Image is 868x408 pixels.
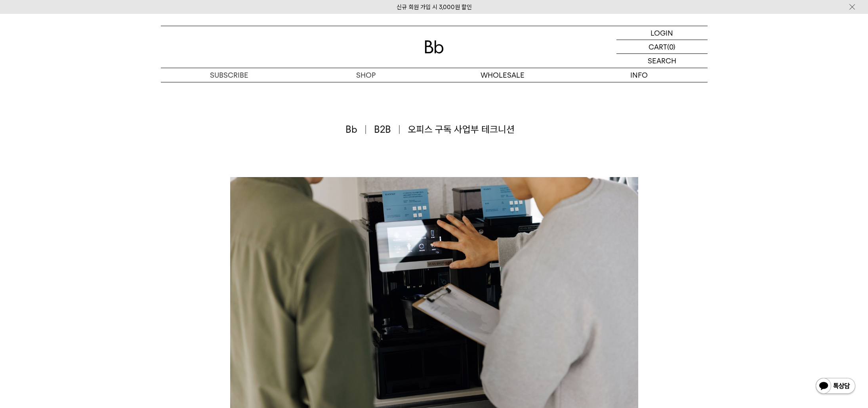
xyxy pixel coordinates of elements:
[815,377,856,396] img: 카카오톡 채널 1:1 채팅 버튼
[571,68,708,82] p: INFO
[161,68,298,82] a: SUBSCRIBE
[616,40,708,54] a: CART (0)
[425,40,444,53] img: 로고
[649,40,667,53] p: CART
[667,40,675,53] p: (0)
[648,54,676,68] p: SEARCH
[616,26,708,40] a: LOGIN
[651,26,673,40] p: LOGIN
[345,123,366,136] span: Bb
[374,123,400,136] span: B2B
[298,68,434,82] a: SHOP
[434,68,571,82] p: WHOLESALE
[408,123,515,136] span: 오피스 구독 사업부 테크니션
[397,4,472,11] a: 신규 회원 가입 시 3,000원 할인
